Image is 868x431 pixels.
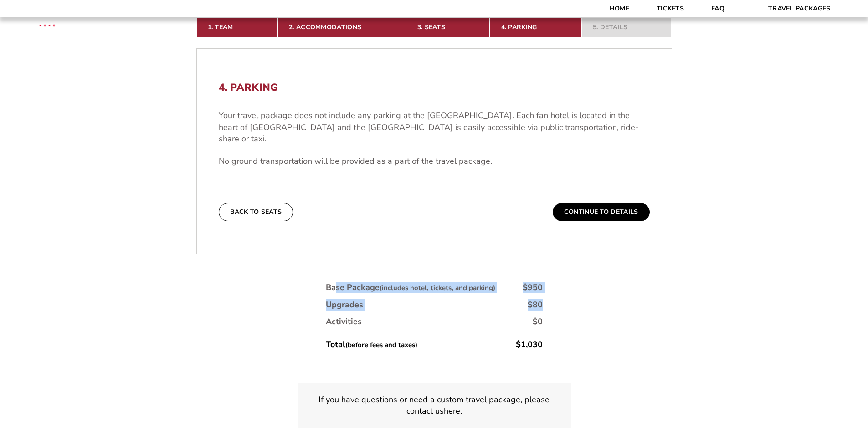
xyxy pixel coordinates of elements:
div: $80 [528,299,543,311]
a: 2. Accommodations [277,17,406,37]
button: Continue To Details [553,203,650,221]
a: 3. Seats [406,17,490,37]
h2: 4. Parking [219,82,650,93]
div: Activities [326,316,362,327]
p: No ground transportation will be provided as a part of the travel package. [219,156,650,167]
p: If you have questions or need a custom travel package, please contact us . [308,394,560,417]
a: 1. Team [196,17,278,37]
div: $1,030 [516,339,543,350]
p: Your travel package does not include any parking at the [GEOGRAPHIC_DATA]. Each fan hotel is loca... [219,110,650,145]
small: (includes hotel, tickets, and parking) [380,283,495,292]
button: Back To Seats [219,203,293,221]
img: CBS Sports Thanksgiving Classic [27,5,67,44]
a: here [444,405,460,417]
div: Base Package [326,282,495,293]
small: (before fees and taxes) [345,340,417,349]
div: $950 [523,282,543,293]
div: $0 [533,316,543,327]
div: Upgrades [326,299,363,311]
div: Total [326,339,417,350]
